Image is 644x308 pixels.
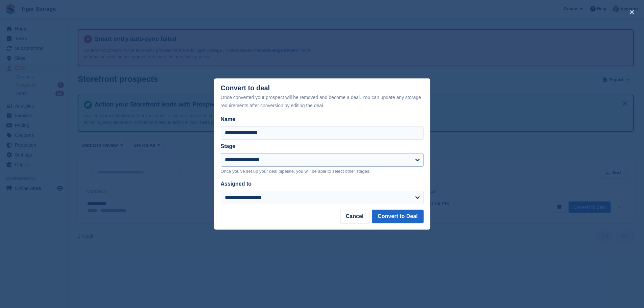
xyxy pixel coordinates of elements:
div: Once converted your prospect will be removed and become a deal. You can update any storage requir... [221,93,424,110]
label: Assigned to [221,181,252,187]
label: Stage [221,143,236,149]
button: close [626,7,637,18]
div: Convert to deal [221,84,424,110]
button: Convert to Deal [372,210,423,223]
p: Once you've set up your deal pipeline, you will be able to select other stages. [221,168,424,175]
button: Cancel [340,210,369,223]
label: Name [221,115,424,123]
